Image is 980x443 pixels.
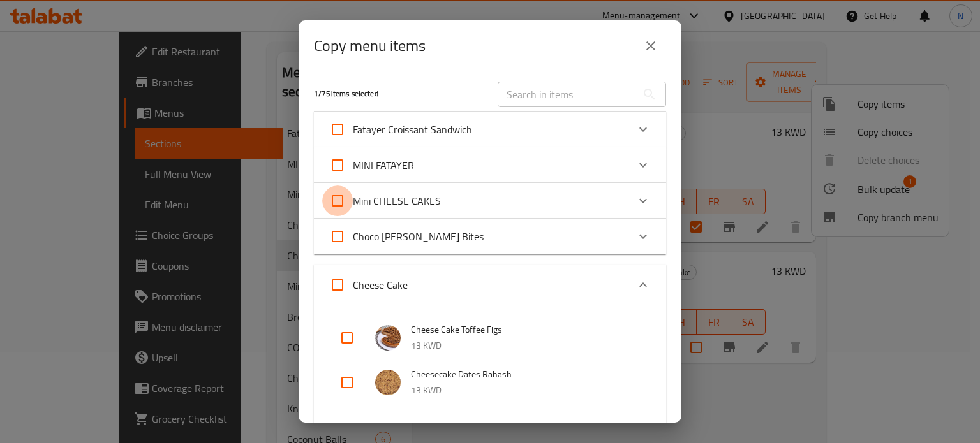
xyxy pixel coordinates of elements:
[375,325,401,351] img: Cheese Cake Toffee Figs
[411,382,641,398] p: 13 KWD
[635,31,666,61] button: close
[322,270,408,300] label: Acknowledge
[322,150,414,180] label: Acknowledge
[411,322,641,338] span: Cheese Cake Toffee Figs
[314,112,666,147] div: Expand
[322,114,472,145] label: Acknowledge
[322,185,441,216] label: Acknowledge
[314,219,666,254] div: Expand
[322,221,484,252] label: Acknowledge
[375,370,401,395] img: Cheesecake Dates Rahash
[498,82,637,107] input: Search in items
[353,227,484,246] span: Choco [PERSON_NAME] Bites
[314,147,666,183] div: Expand
[353,275,408,294] span: Cheese Cake
[353,156,414,175] span: MINI FATAYER
[411,338,641,354] p: 13 KWD
[314,305,666,425] div: Expand
[353,120,472,139] span: Fatayer Croissant Sandwich
[411,367,641,382] span: Cheesecake Dates Rahash
[314,183,666,219] div: Expand
[314,265,666,305] div: Expand
[353,191,441,210] span: Mini CHEESE CAKES
[314,36,426,56] h2: Copy menu items
[314,89,482,99] h5: 1 / 75 items selected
